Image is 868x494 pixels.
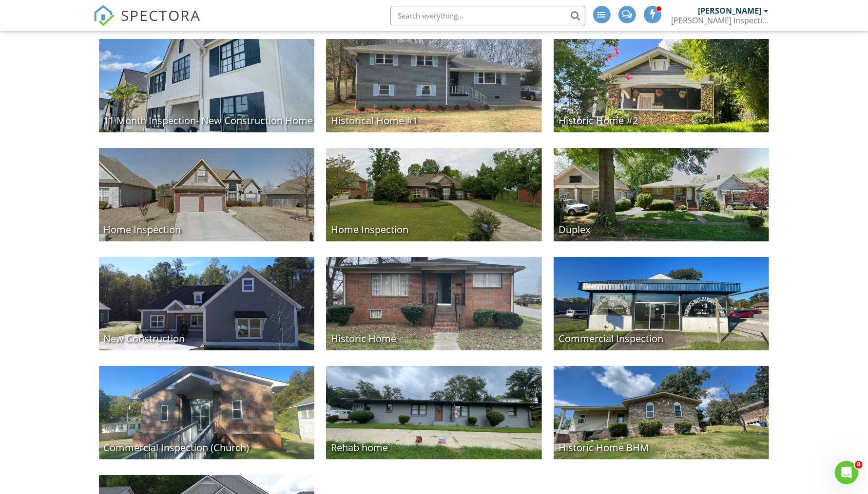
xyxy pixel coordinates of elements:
[548,257,775,350] a: Commercial Inspection
[93,39,321,132] a: 11 Month Inspection- New Construction Home
[548,366,775,459] a: Historic Home BHM
[698,6,762,16] div: [PERSON_NAME]
[320,257,548,350] a: Historic Home
[93,366,321,459] a: Commercial Inspection (Church)
[93,5,115,26] img: The Best Home Inspection Software - Spectora
[320,39,548,132] a: Historical Home #1
[390,6,585,25] input: Search everything...
[559,223,590,237] div: Duplex
[320,366,548,459] a: Rehab home
[548,148,775,241] a: Duplex
[672,16,769,25] div: Gooden Inspection Services
[93,13,201,34] a: SPECTORA
[104,223,181,237] div: Home Inspection
[331,441,388,455] div: Rehab home
[331,114,418,128] div: Historical Home #1
[104,441,250,455] div: Commercial Inspection (Church)
[855,461,863,469] span: 8
[93,257,321,350] a: New Construction
[331,223,408,237] div: Home Inspection
[548,39,775,132] a: Historic Home #2
[121,5,201,25] span: SPECTORA
[559,332,663,346] div: Commercial Inspection
[104,332,185,346] div: New Construction
[559,114,638,128] div: Historic Home #2
[93,148,321,241] a: Home Inspection
[104,114,313,128] div: 11 Month Inspection- New Construction Home
[835,461,858,484] iframe: Intercom live chat
[559,441,649,455] div: Historic Home BHM
[320,148,548,241] a: Home Inspection
[331,332,396,346] div: Historic Home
